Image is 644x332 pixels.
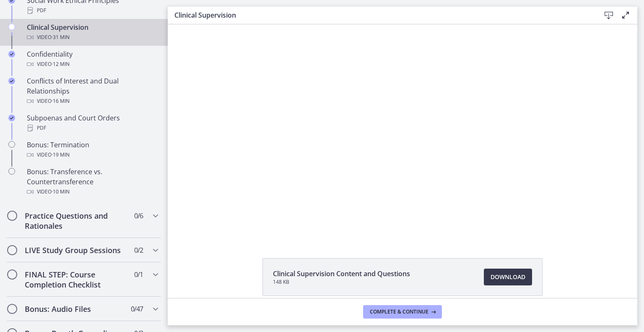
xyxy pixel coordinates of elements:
[52,150,70,160] span: · 19 min
[8,115,15,121] i: Completed
[25,304,127,314] h2: Bonus: Audio Files
[27,76,158,106] div: Conflicts of Interest and Dual Relationships
[27,22,158,42] div: Clinical Supervision
[27,187,158,197] div: Video
[27,5,158,16] div: PDF
[27,123,158,133] div: PDF
[134,245,143,255] span: 0 / 2
[8,51,15,58] i: Completed
[134,211,143,221] span: 0 / 6
[27,96,158,106] div: Video
[491,272,525,282] span: Download
[52,187,70,197] span: · 10 min
[25,245,127,255] h2: LIVE Study Group Sessions
[273,269,410,279] span: Clinical Supervision Content and Questions
[8,78,15,84] i: Completed
[370,308,428,315] span: Complete & continue
[174,10,587,20] h3: Clinical Supervision
[168,24,637,239] iframe: To enrich screen reader interactions, please activate Accessibility in Grammarly extension settings
[27,150,158,160] div: Video
[25,211,127,231] h2: Practice Questions and Rationales
[27,113,158,133] div: Subpoenas and Court Orders
[52,59,70,69] span: · 12 min
[27,140,158,160] div: Bonus: Termination
[363,305,442,319] button: Complete & continue
[52,96,70,106] span: · 16 min
[131,304,143,314] span: 0 / 47
[27,49,158,69] div: Confidentiality
[273,279,410,285] span: 148 KB
[134,269,143,280] span: 0 / 1
[27,32,158,42] div: Video
[484,269,532,285] a: Download
[27,59,158,69] div: Video
[27,167,158,197] div: Bonus: Transference vs. Countertransference
[25,269,127,290] h2: FINAL STEP: Course Completion Checklist
[52,32,70,42] span: · 31 min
